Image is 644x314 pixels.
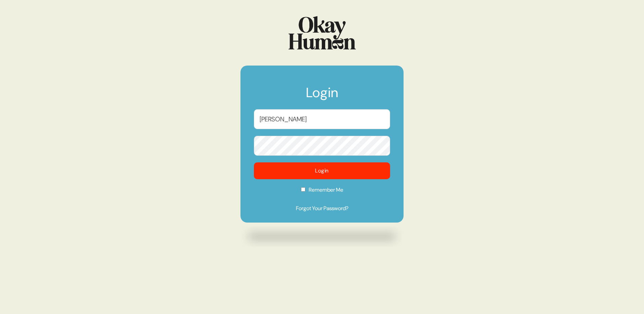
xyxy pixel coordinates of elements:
[254,86,390,106] h1: Login
[254,162,390,179] button: Login
[254,204,390,212] a: Forgot Your Password?
[254,186,390,198] label: Remember Me
[240,226,404,247] img: Drop shadow
[289,16,356,49] img: Logo
[254,109,390,129] input: Email
[301,187,305,192] input: Remember Me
